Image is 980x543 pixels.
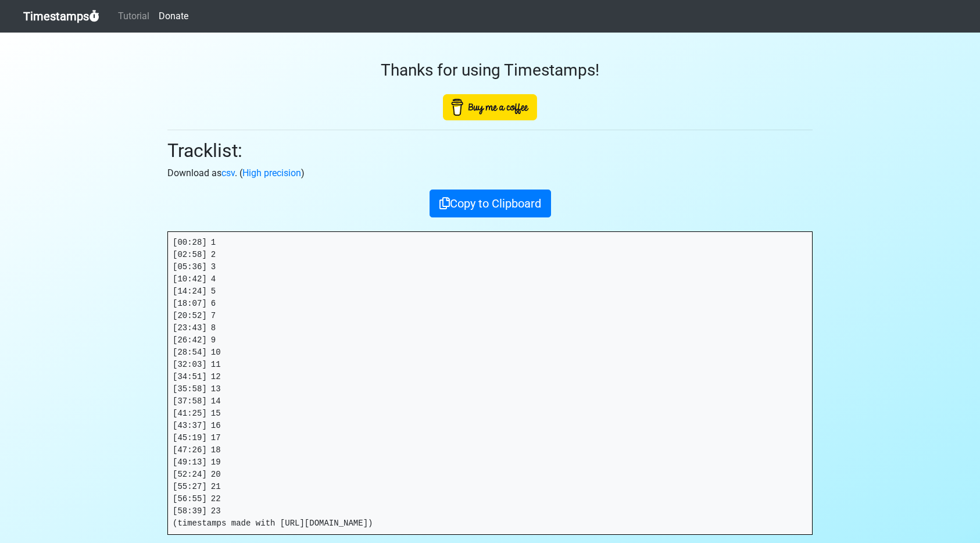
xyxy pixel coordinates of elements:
[167,140,813,162] h2: Tracklist:
[168,232,812,534] pre: [00:28] 1 [02:58] 2 [05:36] 3 [10:42] 4 [14:24] 5 [18:07] 6 [20:52] 7 [23:43] 8 [26:42] 9 [28:54]...
[154,5,193,28] a: Donate
[443,94,537,120] img: Buy Me A Coffee
[430,190,551,217] button: Copy to Clipboard
[242,167,301,178] a: High precision
[167,166,813,180] p: Download as . ( )
[113,5,154,28] a: Tutorial
[167,60,813,80] h3: Thanks for using Timestamps!
[221,167,235,178] a: csv
[23,5,99,28] a: Timestamps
